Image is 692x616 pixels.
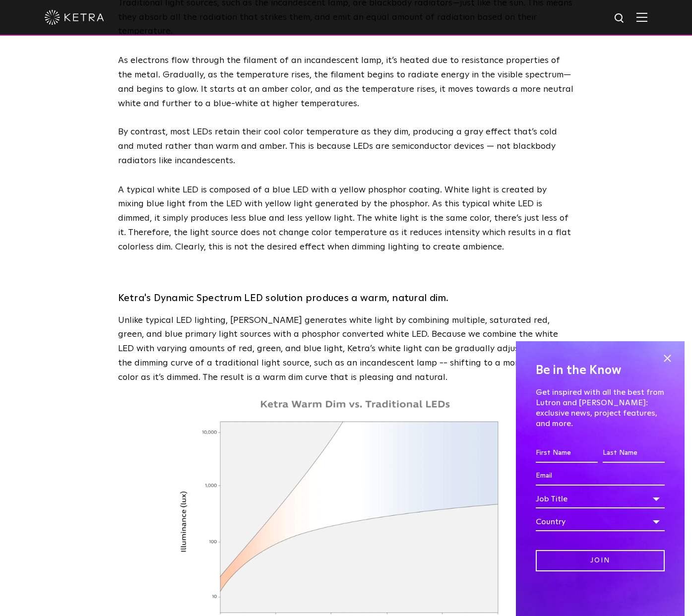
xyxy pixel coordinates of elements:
[536,444,598,463] input: First Name
[614,12,626,25] img: search icon
[118,289,574,307] h3: Ketra's Dynamic Spectrum LED solution produces a warm, natural dim.
[536,467,665,486] input: Email
[536,388,665,429] p: Get inspired with all the best from Lutron and [PERSON_NAME]: exclusive news, project features, a...
[536,512,665,531] div: Country
[45,10,104,25] img: ketra-logo-2019-white
[536,361,665,380] h4: Be in the Know
[536,490,665,508] div: Job Title
[536,550,665,571] input: Join
[636,12,647,22] img: Hamburger%20Nav.svg
[118,313,574,385] p: Unlike typical LED lighting, [PERSON_NAME] generates white light by combining multiple, saturated...
[603,444,665,463] input: Last Name
[118,183,574,254] p: A typical white LED is composed of a blue LED with a yellow phosphor coating. White light is crea...
[118,54,574,168] p: As electrons flow through the filament of an incandescent lamp, it’s heated due to resistance pro...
